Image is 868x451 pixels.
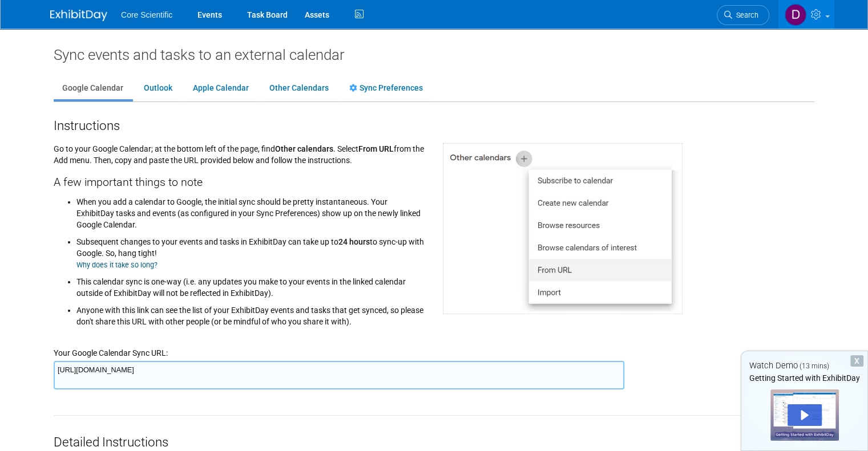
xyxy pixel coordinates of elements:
li: When you add a calendar to Google, the initial sync should be pretty instantaneous. Your ExhibitD... [76,193,426,230]
div: Instructions [54,113,814,135]
a: Google Calendar [54,78,132,99]
li: This calendar sync is one-way (i.e. any updates you make to your events in the linked calendar ou... [76,270,426,299]
a: Why does it take so long? [76,261,158,269]
img: Danielle Wiesemann [785,4,806,26]
div: Play [788,404,822,426]
img: Google Calendar screen shot for adding external calendar [443,143,683,314]
span: 24 hours [338,237,370,246]
span: (13 mins) [800,362,829,370]
a: Sync Preferences [341,78,431,99]
img: ExhibitDay [50,10,107,21]
div: Your Google Calendar Sync URL: [54,333,814,359]
span: Core Scientific [121,10,172,19]
span: Other calendars [275,144,333,153]
div: A few important things to note [54,166,426,190]
div: Sync events and tasks to an external calendar [54,46,814,64]
textarea: [URL][DOMAIN_NAME] [54,361,624,389]
span: Search [732,11,758,19]
div: Detailed Instructions [54,416,814,451]
div: Getting Started with ExhibitDay [741,372,867,384]
li: Subsequent changes to your events and tasks in ExhibitDay can take up to to sync-up with Google. ... [76,230,426,270]
span: From URL [358,144,394,153]
a: Other Calendars [261,78,337,99]
a: Apple Calendar [184,78,257,99]
div: Dismiss [850,355,863,367]
div: Go to your Google Calendar; at the bottom left of the page, find . Select from the Add menu. Then... [45,135,434,333]
div: Watch Demo [741,360,867,372]
a: Search [717,5,769,25]
a: Outlook [135,78,181,99]
li: Anyone with this link can see the list of your ExhibitDay events and tasks that get synced, so pl... [76,299,426,327]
